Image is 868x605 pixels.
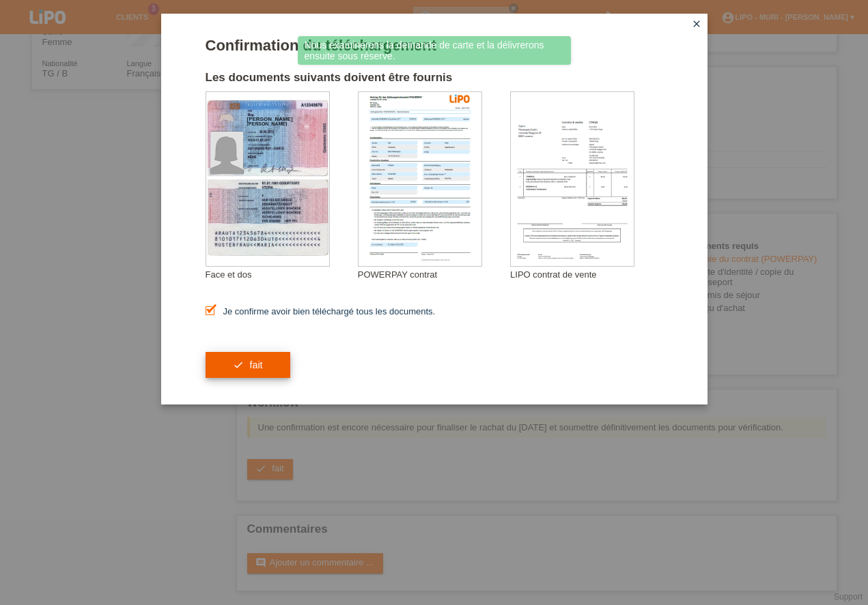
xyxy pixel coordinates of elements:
[206,269,358,280] div: Face et dos
[233,359,244,370] i: check
[510,269,662,280] div: LIPO contrat de vente
[511,92,634,266] img: upload_document_confirmation_type_receipt_generic.png
[449,94,470,103] img: 39073_print.png
[358,269,510,280] div: POWERPAY contrat
[688,17,705,33] a: close
[206,306,436,316] label: Je confirme avoir bien téléchargé tous les documents.
[206,71,663,91] h2: Les documents suivants doivent être fournis
[691,18,702,29] i: close
[206,92,329,266] img: upload_document_confirmation_type_id_foreign_empty.png
[210,132,243,174] img: foreign_id_photo_female.png
[249,359,262,370] span: fait
[247,121,316,126] div: [PERSON_NAME]
[206,352,290,378] button: check fait
[298,36,571,65] div: Nous examinerons la demande de carte et la délivrerons ensuite sous réserve.
[359,92,481,266] img: upload_document_confirmation_type_contract_kkg_whitelabel.png
[247,116,316,122] div: [PERSON_NAME]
